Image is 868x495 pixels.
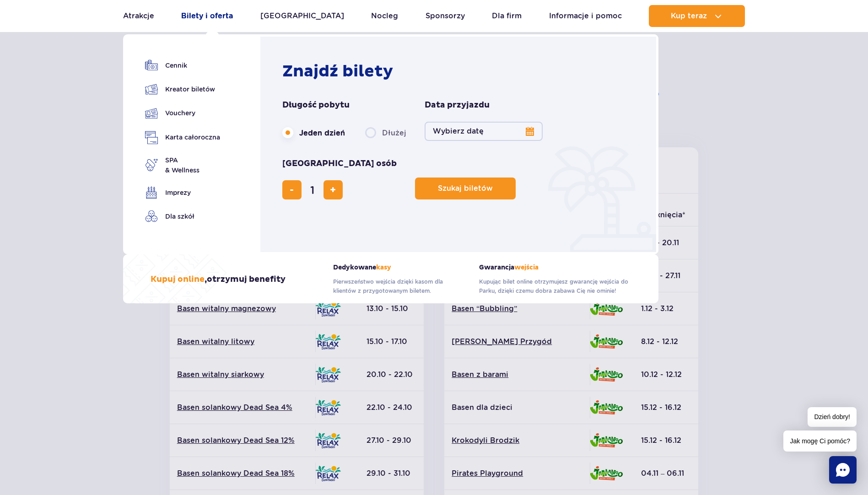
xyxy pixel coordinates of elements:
p: Kupując bilet online otrzymujesz gwarancję wejścia do Parku, dzięki czemu dobra zabawa Cię nie om... [479,277,631,296]
strong: Dedykowane [333,264,465,271]
span: Kupuj online [151,274,205,285]
strong: Gwarancja [479,264,631,271]
label: Jeden dzień [282,123,345,142]
a: Vouchery [145,107,220,120]
label: Dłużej [365,123,406,142]
a: Dla szkół [145,210,220,223]
input: liczba biletów [302,179,323,201]
a: Kreator biletów [145,83,220,96]
span: [GEOGRAPHIC_DATA] osób [282,158,397,169]
form: Planowanie wizyty w Park of Poland [282,100,639,199]
a: Bilety i oferta [181,5,233,27]
div: Chat [829,456,857,484]
h3: , otrzymuj benefity [151,274,286,285]
a: Karta całoroczna [145,131,220,144]
span: wejścia [514,264,539,271]
h2: Znajdź bilety [282,61,639,81]
a: Atrakcje [123,5,154,27]
a: Dla firm [492,5,522,27]
button: dodaj bilet [323,180,343,199]
p: Pierwszeństwo wejścia dzięki kasom dla klientów z przygotowanym biletem. [333,277,465,296]
button: Wybierz datę [425,122,543,141]
button: Szukaj biletów [415,178,516,199]
a: Sponsorzy [426,5,465,27]
a: [GEOGRAPHIC_DATA] [260,5,344,27]
button: Kup teraz [649,5,745,27]
span: Długość pobytu [282,100,350,111]
a: Imprezy [145,186,220,199]
span: kasy [376,264,391,271]
a: Nocleg [371,5,398,27]
span: Data przyjazdu [425,100,490,111]
span: Kup teraz [671,12,707,20]
span: Szukaj biletów [438,184,493,193]
a: SPA& Wellness [145,155,220,175]
span: Jak mogę Ci pomóc? [783,430,857,452]
span: SPA & Wellness [165,155,199,175]
a: Cennik [145,59,220,72]
a: Informacje i pomoc [549,5,622,27]
button: usuń bilet [282,180,302,199]
span: Dzień dobry! [808,407,857,427]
